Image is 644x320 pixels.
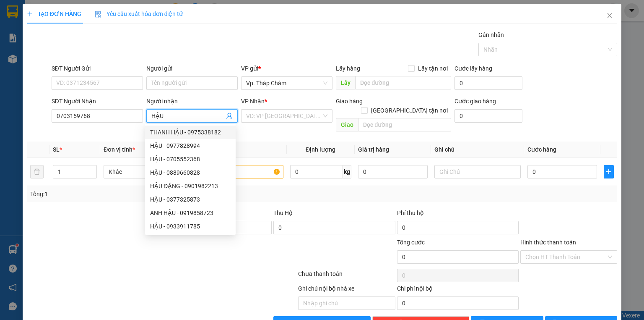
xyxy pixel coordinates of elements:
div: VP gửi [241,64,332,73]
span: SL [53,146,60,153]
span: Khác [109,165,185,178]
span: Yêu cầu xuất hóa đơn điện tử [95,10,183,17]
span: Thu Hộ [273,210,293,216]
div: HẬU - 0977828994 [145,139,236,152]
div: HẬU ĐẶNG - 0901982213 [150,181,231,191]
label: Cước lấy hàng [454,65,492,72]
input: Ghi Chú [434,165,521,178]
div: THANH HẬU - 0975338182 [145,126,236,139]
div: THANH HẬU - 0975338182 [150,128,231,137]
label: Cước giao hàng [454,98,496,105]
span: Lấy [336,76,355,89]
div: SĐT Người Nhận [52,97,143,106]
div: HẬU - 0933911785 [150,222,231,231]
div: HẬU - 0889660828 [150,168,231,177]
input: Dọc đường [355,76,451,89]
span: Đơn vị tính [104,146,135,153]
span: user-add [226,113,233,119]
input: 0 [358,165,428,178]
img: icon [95,11,101,18]
span: close [606,12,613,19]
button: Close [598,4,621,28]
input: Nhập ghi chú [298,296,395,310]
input: Dọc đường [358,118,451,131]
span: plus [604,168,613,175]
span: kg [343,165,351,178]
span: plus [27,11,33,17]
button: plus [604,165,614,178]
div: ANH HẬU - 0919858723 [150,208,231,218]
div: Ghi chú nội bộ nhà xe [298,284,395,296]
span: Giá trị hàng [358,146,389,153]
div: ANH HẬU - 0919858723 [145,206,236,220]
span: Định lượng [306,146,335,153]
div: HẬU - 0705552368 [150,155,231,164]
div: SĐT Người Gửi [52,64,143,73]
div: Chưa thanh toán [297,269,396,284]
div: HẬU - 0889660828 [145,166,236,179]
div: HẬU ĐẶNG - 0901982213 [145,179,236,193]
input: VD: Bàn, Ghế [197,165,283,178]
div: Chi phí nội bộ [397,284,519,296]
input: Cước lấy hàng [454,76,522,90]
span: Giao [336,118,358,131]
span: [GEOGRAPHIC_DATA] tận nơi [368,106,451,115]
span: Cước hàng [527,146,556,153]
div: HẬU - 0977828994 [150,141,231,150]
div: HẬU - 0705552368 [145,152,236,166]
span: VP Nhận [241,98,265,105]
span: Vp. Tháp Chàm [246,77,327,89]
span: Giao hàng [336,98,363,105]
span: Lấy tận nơi [415,64,451,73]
label: Gán nhãn [478,31,504,38]
div: Phí thu hộ [397,208,519,221]
span: Tổng cước [397,239,425,246]
b: Biên nhận gởi hàng hóa [54,12,80,81]
div: Người nhận [146,97,238,106]
span: Lấy hàng [336,65,360,72]
div: Tổng: 1 [30,189,249,199]
div: Người gửi [146,64,238,73]
div: HẬU - 0377325873 [145,193,236,206]
label: Hình thức thanh toán [520,239,576,246]
span: TẠO ĐƠN HÀNG [27,10,81,17]
b: An Anh Limousine [10,54,46,94]
th: Ghi chú [431,142,524,158]
input: Cước giao hàng [454,109,522,123]
div: HẬU - 0933911785 [145,220,236,233]
button: delete [30,165,44,178]
div: HẬU - 0377325873 [150,195,231,204]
